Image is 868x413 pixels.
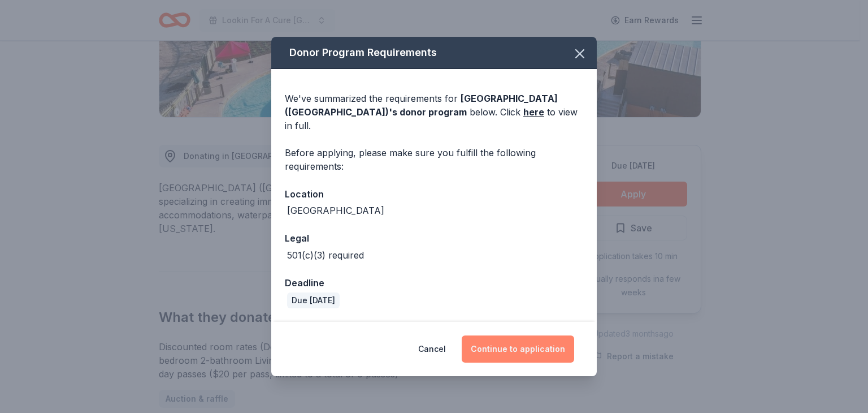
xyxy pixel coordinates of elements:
[287,248,364,262] div: 501(c)(3) required
[287,292,340,308] div: Due [DATE]
[285,92,583,132] div: We've summarized the requirements for below. Click to view in full.
[287,204,384,217] div: [GEOGRAPHIC_DATA]
[285,146,583,173] div: Before applying, please make sure you fulfill the following requirements:
[523,105,544,119] a: here
[271,37,597,69] div: Donor Program Requirements
[285,231,583,246] div: Legal
[418,335,446,363] button: Cancel
[285,276,583,290] div: Deadline
[462,335,574,363] button: Continue to application
[285,187,583,201] div: Location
